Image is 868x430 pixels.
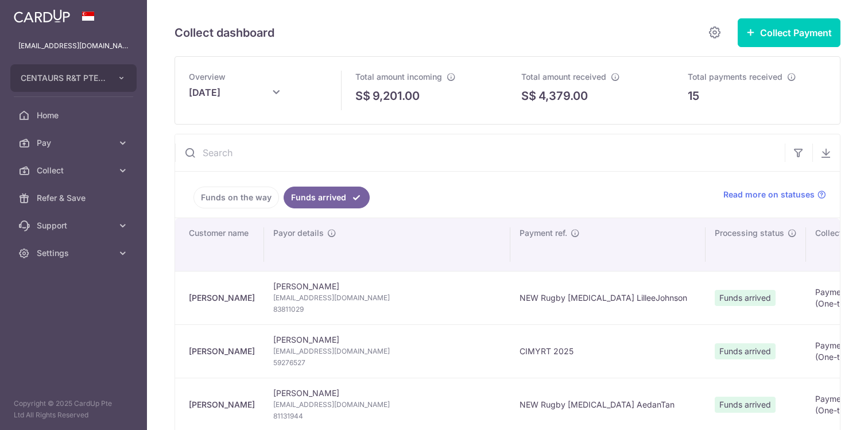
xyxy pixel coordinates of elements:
[373,87,420,104] p: 9,201.00
[273,410,501,422] span: 81131944
[18,40,129,52] p: [EMAIL_ADDRESS][DOMAIN_NAME]
[175,134,785,171] input: Search
[510,271,706,324] td: NEW Rugby [MEDICAL_DATA] LilleeJohnson
[521,72,606,82] span: Total amount received
[706,218,806,271] th: Processing status
[715,343,776,359] span: Funds arrived
[189,72,226,82] span: Overview
[37,165,113,176] span: Collect
[688,87,699,104] p: 15
[37,220,113,231] span: Support
[37,110,113,121] span: Home
[510,324,706,378] td: CIMYRT 2025
[273,304,501,315] span: 83811029
[284,187,370,208] a: Funds arrived
[715,290,776,306] span: Funds arrived
[175,218,264,271] th: Customer name
[520,227,567,239] span: Payment ref.
[723,189,815,200] span: Read more on statuses
[189,346,255,357] div: [PERSON_NAME]
[273,227,324,239] span: Payor details
[10,64,137,92] button: CENTAURS R&T PTE. LTD.
[521,87,536,104] span: S$
[538,87,588,104] p: 4,379.00
[37,192,113,204] span: Refer & Save
[355,72,442,82] span: Total amount incoming
[715,227,784,239] span: Processing status
[264,271,510,324] td: [PERSON_NAME]
[510,218,706,271] th: Payment ref.
[723,189,826,200] a: Read more on statuses
[273,357,501,369] span: 59276527
[37,247,113,259] span: Settings
[14,9,70,23] img: CardUp
[688,72,782,82] span: Total payments received
[273,346,501,357] span: [EMAIL_ADDRESS][DOMAIN_NAME]
[273,399,501,410] span: [EMAIL_ADDRESS][DOMAIN_NAME]
[715,397,776,413] span: Funds arrived
[193,187,279,208] a: Funds on the way
[264,324,510,378] td: [PERSON_NAME]
[189,292,255,304] div: [PERSON_NAME]
[21,72,106,84] span: CENTAURS R&T PTE. LTD.
[264,218,510,271] th: Payor details
[738,18,840,47] button: Collect Payment
[189,399,255,410] div: [PERSON_NAME]
[37,137,113,149] span: Pay
[273,292,501,304] span: [EMAIL_ADDRESS][DOMAIN_NAME]
[355,87,370,104] span: S$
[175,24,274,42] h5: Collect dashboard
[794,396,857,424] iframe: Opens a widget where you can find more information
